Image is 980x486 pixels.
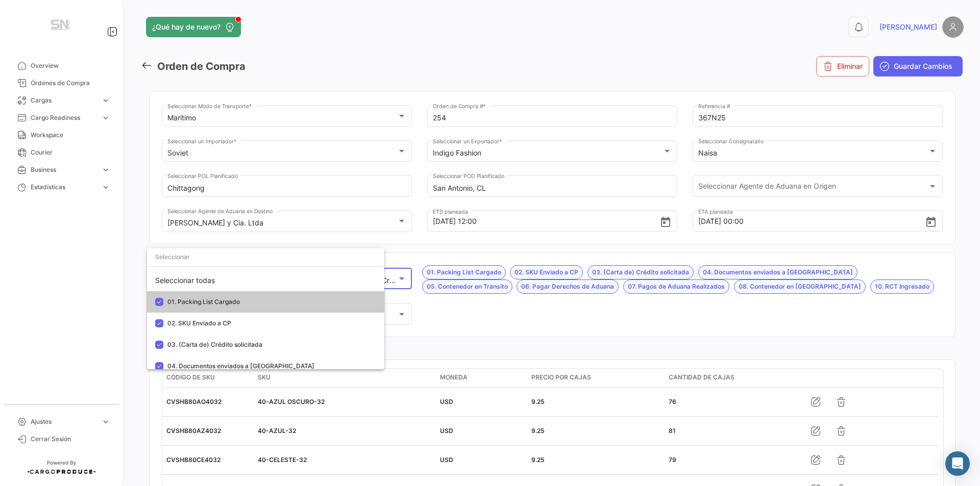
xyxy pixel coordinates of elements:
div: Seleccionar todas [147,270,384,291]
input: dropdown search [147,248,384,266]
span: 01. Packing List Cargado [167,298,240,305]
span: 04. Documentos enviados a [GEOGRAPHIC_DATA] [167,362,314,370]
div: Abrir Intercom Messenger [945,451,970,476]
span: 02. SKU Enviado a CP [167,319,231,327]
span: 03. (Carta de) Crédito solicitada [167,341,262,348]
